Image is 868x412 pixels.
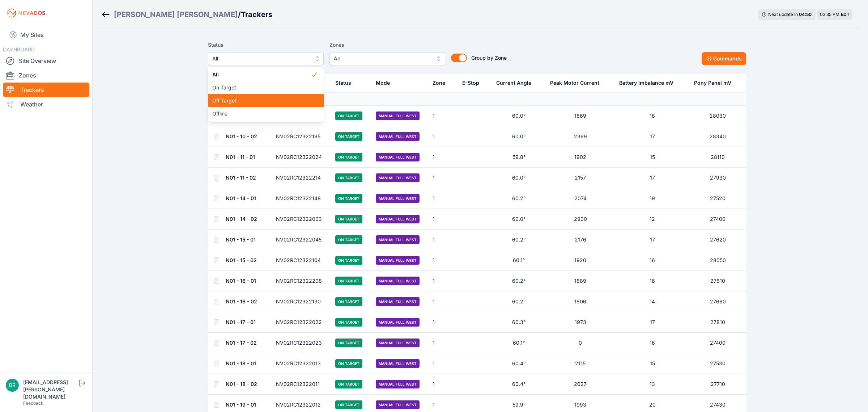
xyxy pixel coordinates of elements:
span: All [212,71,311,78]
span: Offline [212,110,311,117]
div: All [208,67,324,122]
button: All [208,52,324,65]
span: Off Target [212,97,311,104]
span: On Target [212,84,311,91]
span: All [212,54,309,63]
